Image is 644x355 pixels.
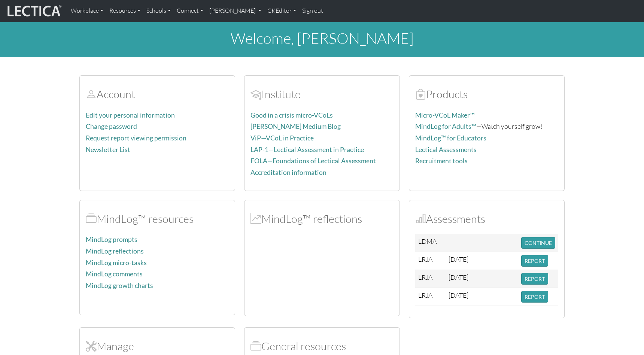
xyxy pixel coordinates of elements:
[250,340,394,353] h2: General resources
[250,88,394,101] h2: Institute
[415,234,446,252] td: LDMA
[521,273,548,285] button: REPORT
[415,288,446,306] td: LRJA
[449,255,468,263] span: [DATE]
[106,3,143,19] a: Resources
[415,270,446,288] td: LRJA
[250,87,261,101] span: Account
[86,88,229,101] h2: Account
[299,3,326,19] a: Sign out
[415,111,475,119] a: Micro-VCoL Maker™
[415,122,476,130] a: MindLog for Adults™
[86,87,97,101] span: Account
[86,340,229,353] h2: Manage
[86,236,137,243] a: MindLog prompts
[415,146,477,154] a: Lectical Assessments
[174,3,206,19] a: Connect
[86,247,144,255] a: MindLog reflections
[86,111,175,119] a: Edit your personal information
[250,122,341,130] a: [PERSON_NAME] Medium Blog
[264,3,299,19] a: CKEditor
[250,339,261,353] span: Resources
[415,87,426,101] span: Products
[86,339,97,353] span: Manage
[415,252,446,270] td: LRJA
[250,157,376,165] a: FOLA—Foundations of Lectical Assessment
[6,4,62,18] img: lecticalive
[250,111,333,119] a: Good in a crisis micro-VCoLs
[143,3,174,19] a: Schools
[86,259,147,267] a: MindLog micro-tasks
[521,255,548,267] button: REPORT
[415,212,426,225] span: Assessments
[250,146,364,154] a: LAP-1—Lectical Assessment in Practice
[206,3,264,19] a: [PERSON_NAME]
[250,169,326,176] a: Accreditation information
[449,273,468,281] span: [DATE]
[86,270,143,278] a: MindLog comments
[86,134,186,142] a: Request report viewing permission
[68,3,106,19] a: Workplace
[415,134,486,142] a: MindLog™ for Educators
[86,122,137,130] a: Change password
[86,212,229,225] h2: MindLog™ resources
[521,237,555,249] button: CONTINUE
[415,157,468,165] a: Recruitment tools
[250,134,314,142] a: ViP—VCoL in Practice
[415,121,558,132] p: —Watch yourself grow!
[415,212,558,225] h2: Assessments
[521,291,548,303] button: REPORT
[86,146,130,154] a: Newsletter List
[86,212,97,225] span: MindLog™ resources
[415,88,558,101] h2: Products
[250,212,394,225] h2: MindLog™ reflections
[86,282,153,289] a: MindLog growth charts
[250,212,261,225] span: MindLog
[449,291,468,299] span: [DATE]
